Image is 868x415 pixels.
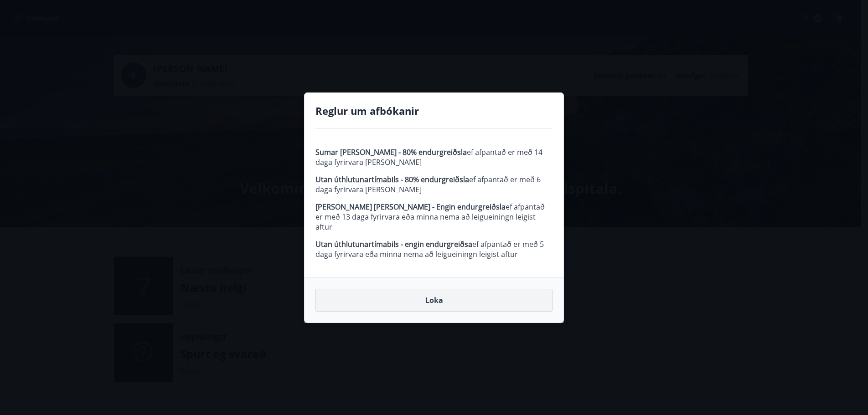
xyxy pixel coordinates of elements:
button: Loka [315,289,553,312]
p: ef afpantað er með 14 daga fyrirvara [PERSON_NAME] [315,147,553,167]
strong: Utan úthlutunartímabils - engin endurgreiðsa [315,239,472,249]
strong: [PERSON_NAME] [PERSON_NAME] - Engin endurgreiðsla [315,202,506,212]
strong: Sumar [PERSON_NAME] - 80% endurgreiðsla [315,147,467,157]
p: ef afpantað er með 5 daga fyrirvara eða minna nema að leigueiningn leigist aftur [315,239,553,259]
p: ef afpantað er með 13 daga fyrirvara eða minna nema að leigueiningn leigist aftur [315,202,553,232]
h4: Reglur um afbókanir [315,104,553,118]
strong: Utan úthlutunartímabils - 80% endurgreiðsla [315,174,469,184]
p: ef afpantað er með 6 daga fyrirvara [PERSON_NAME] [315,174,553,195]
